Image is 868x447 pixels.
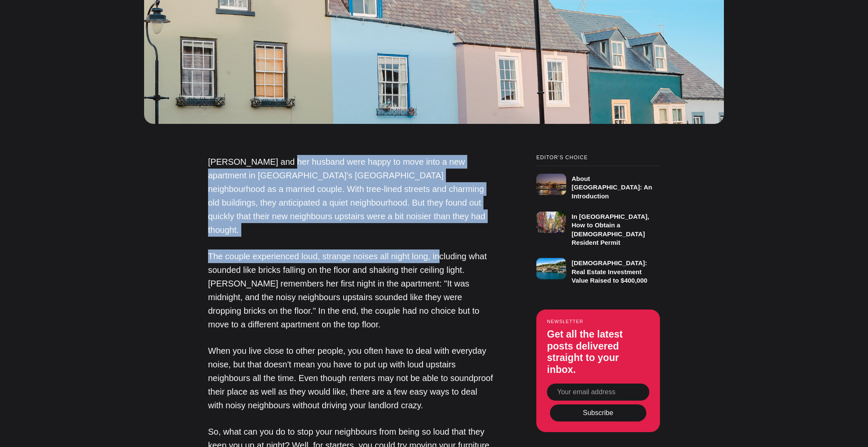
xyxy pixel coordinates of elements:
p: The couple experienced loud, strange noises all night long, including what sounded like bricks fa... [208,249,494,331]
input: Your email address [547,384,649,401]
a: About [GEOGRAPHIC_DATA]: An Introduction [536,166,660,201]
small: Editor’s Choice [536,155,660,160]
a: [DEMOGRAPHIC_DATA]: Real Estate Investment Value Raised to $400,000 [536,254,660,285]
p: [PERSON_NAME] and her husband were happy to move into a new apartment in [GEOGRAPHIC_DATA]'s [GEO... [208,155,494,237]
a: In [GEOGRAPHIC_DATA], How to Obtain a [DEMOGRAPHIC_DATA] Resident Permit [536,207,660,247]
h3: [DEMOGRAPHIC_DATA]: Real Estate Investment Value Raised to $400,000 [572,259,648,284]
button: Subscribe [550,404,646,421]
p: When you live close to other people, you often have to deal with everyday noise, but that doesn't... [208,344,494,412]
small: Newsletter [547,319,649,324]
h3: In [GEOGRAPHIC_DATA], How to Obtain a [DEMOGRAPHIC_DATA] Resident Permit [572,213,649,246]
h3: About [GEOGRAPHIC_DATA]: An Introduction [572,175,652,200]
h3: Get all the latest posts delivered straight to your inbox. [547,329,649,375]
